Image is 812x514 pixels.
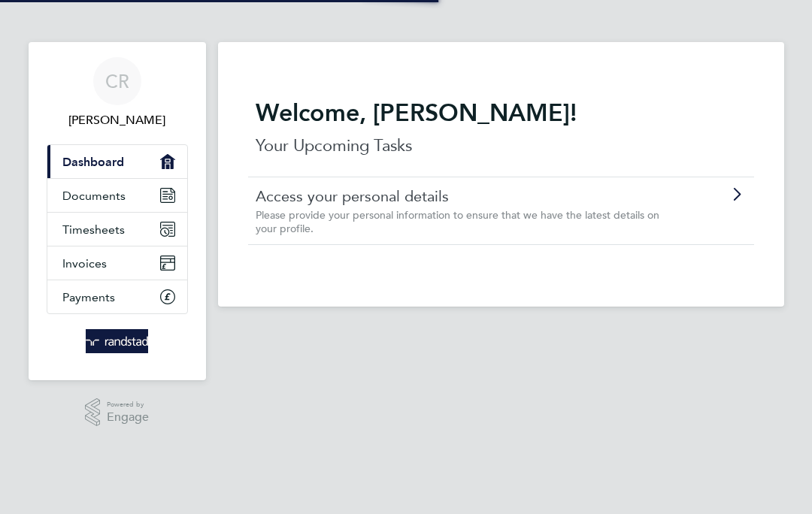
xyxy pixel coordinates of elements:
[47,246,187,280] a: Invoices
[47,111,188,129] span: Colin Ratcliffe
[107,398,149,411] span: Powered by
[47,329,188,353] a: Go to home page
[86,329,148,353] img: randstad-logo-retina.png
[62,222,125,237] span: Timesheets
[62,155,124,169] span: Dashboard
[47,179,187,212] a: Documents
[47,145,187,178] a: Dashboard
[62,290,115,304] span: Payments
[256,186,680,206] a: Access your personal details
[47,280,187,313] a: Payments
[105,71,129,91] span: CR
[47,57,188,129] a: CR[PERSON_NAME]
[256,208,659,235] span: Please provide your personal information to ensure that we have the latest details on your profile.
[62,189,126,203] span: Documents
[62,256,107,271] span: Invoices
[256,98,747,128] h2: Welcome, [PERSON_NAME]!
[85,398,149,427] a: Powered byEngage
[107,411,149,424] span: Engage
[256,134,747,158] p: Your Upcoming Tasks
[29,42,206,380] nav: Main navigation
[47,213,187,246] a: Timesheets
